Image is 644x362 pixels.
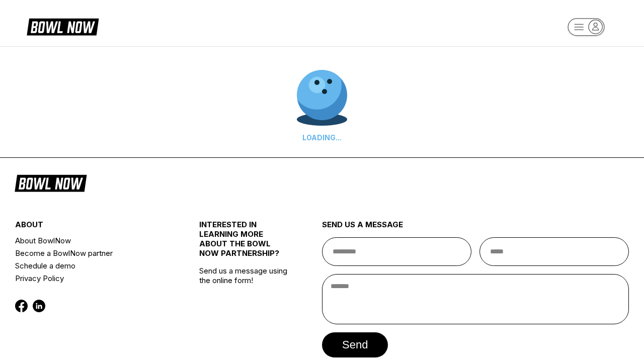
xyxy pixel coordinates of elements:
[15,259,169,272] a: Schedule a demo
[322,332,388,357] button: send
[297,133,347,142] div: LOADING...
[15,220,169,234] div: about
[199,220,291,266] div: INTERESTED IN LEARNING MORE ABOUT THE BOWL NOW PARTNERSHIP?
[15,272,169,285] a: Privacy Policy
[322,220,629,237] div: send us a message
[15,234,169,247] a: About BowlNow
[15,247,169,259] a: Become a BowlNow partner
